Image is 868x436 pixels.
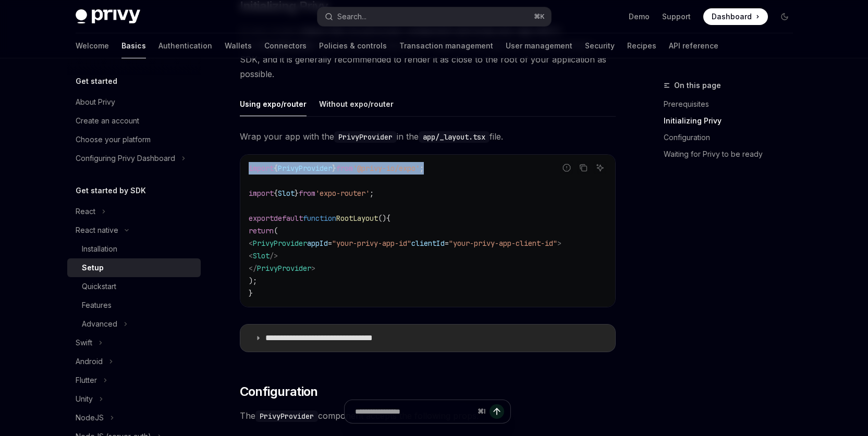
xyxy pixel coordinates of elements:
[67,352,201,371] button: Toggle Android section
[506,33,572,58] a: User management
[490,404,504,419] button: Send message
[257,264,311,273] span: PrivyProvider
[274,226,278,235] span: (
[278,164,332,173] span: PrivyProvider
[225,33,252,58] a: Wallets
[76,152,175,165] div: Configuring Privy Dashboard
[76,133,151,146] div: Choose your platform
[319,92,394,116] div: Without expo/router
[76,184,146,197] h5: Get started by SDK
[249,214,274,223] span: export
[419,131,490,143] code: app/_layout.tsx
[240,92,307,116] div: Using expo/router
[274,189,278,198] span: {
[67,93,201,111] a: About Privy
[249,226,274,235] span: return
[67,296,201,315] a: Features
[557,239,561,248] span: >
[253,251,270,260] span: Slot
[534,13,545,21] span: ⌘ K
[67,111,201,130] a: Create an account
[355,400,473,423] input: Ask a question...
[662,11,691,22] a: Support
[317,7,551,26] button: Open search
[76,205,95,218] div: React
[299,189,315,198] span: from
[82,299,112,312] div: Features
[76,75,117,88] h5: Get started
[337,10,366,23] div: Search...
[315,189,370,198] span: 'expo-router'
[67,390,201,408] button: Toggle Unity section
[776,8,793,25] button: Toggle dark mode
[399,33,493,58] a: Transaction management
[336,214,378,223] span: RootLayout
[76,33,109,58] a: Welcome
[67,277,201,296] a: Quickstart
[76,355,103,368] div: Android
[560,161,573,175] button: Report incorrect code
[353,164,420,173] span: '@privy-io/expo'
[336,164,353,173] span: from
[121,33,146,58] a: Basics
[664,96,801,113] a: Prerequisites
[334,131,397,143] code: PrivyProvider
[669,33,718,58] a: API reference
[253,239,307,248] span: PrivyProvider
[664,113,801,129] a: Initializing Privy
[82,243,117,255] div: Installation
[378,214,386,223] span: ()
[274,214,303,223] span: default
[270,251,278,260] span: />
[332,239,411,248] span: "your-privy-app-id"
[76,412,104,424] div: NodeJS
[67,258,201,277] a: Setup
[249,264,257,273] span: </
[386,214,390,223] span: {
[627,33,656,58] a: Recipes
[76,374,97,387] div: Flutter
[82,318,117,330] div: Advanced
[76,115,139,127] div: Create an account
[82,280,116,293] div: Quickstart
[249,239,253,248] span: <
[67,371,201,390] button: Toggle Flutter section
[585,33,615,58] a: Security
[76,9,140,24] img: dark logo
[295,189,299,198] span: }
[264,33,307,58] a: Connectors
[278,189,295,198] span: Slot
[67,130,201,149] a: Choose your platform
[319,33,387,58] a: Policies & controls
[76,393,93,405] div: Unity
[593,161,607,175] button: Ask AI
[370,189,374,198] span: ;
[76,337,92,349] div: Swift
[67,315,201,333] button: Toggle Advanced section
[249,289,253,298] span: }
[249,251,253,260] span: <
[158,33,212,58] a: Authentication
[664,129,801,146] a: Configuration
[67,333,201,352] button: Toggle Swift section
[240,383,318,400] span: Configuration
[67,221,201,240] button: Toggle React native section
[445,239,449,248] span: =
[249,189,274,198] span: import
[76,96,115,108] div: About Privy
[67,149,201,168] button: Toggle Configuring Privy Dashboard section
[332,164,336,173] span: }
[411,239,445,248] span: clientId
[712,11,752,22] span: Dashboard
[420,164,424,173] span: ;
[307,239,328,248] span: appId
[249,164,274,173] span: import
[240,129,616,144] span: Wrap your app with the in the file.
[629,11,650,22] a: Demo
[274,164,278,173] span: {
[577,161,590,175] button: Copy the contents from the code block
[449,239,557,248] span: "your-privy-app-client-id"
[664,146,801,163] a: Waiting for Privy to be ready
[311,264,315,273] span: >
[703,8,768,25] a: Dashboard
